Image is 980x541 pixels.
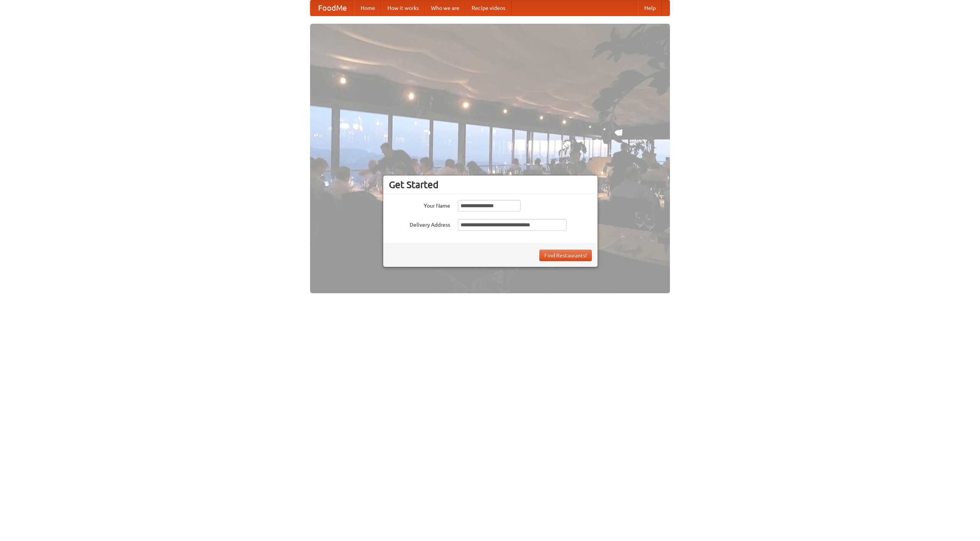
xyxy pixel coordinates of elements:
h3: Get Started [389,179,592,190]
a: How it works [381,0,425,16]
a: Home [354,0,381,16]
label: Your Name [389,200,450,210]
a: Who we are [425,0,465,16]
a: Help [638,0,662,16]
label: Delivery Address [389,219,450,229]
button: Find Restaurants! [539,250,592,261]
a: FoodMe [310,0,354,16]
a: Recipe videos [465,0,511,16]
